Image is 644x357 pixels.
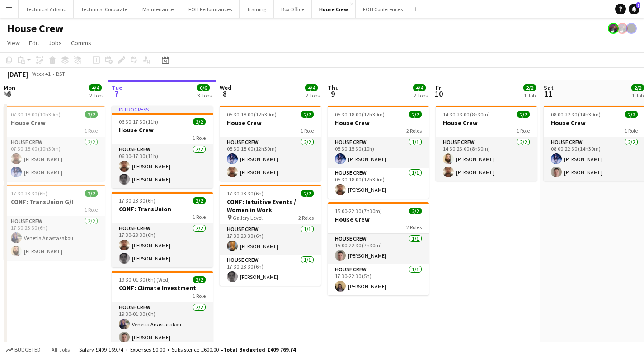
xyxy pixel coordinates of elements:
[119,197,155,204] span: 17:30-23:30 (6h)
[50,346,71,353] span: All jobs
[220,185,321,286] app-job-card: 17:30-23:30 (6h)2/2CONF: Intuitive Events / Women in Work Gallery Level2 RolesHouse Crew1/117:30-...
[112,284,213,292] h3: CONF: Climate Investment
[625,127,638,134] span: 1 Role
[328,137,429,168] app-card-role: House Crew1/105:30-15:30 (10h)[PERSON_NAME]
[5,345,42,355] button: Budgeted
[112,192,213,267] app-job-card: 17:30-23:30 (6h)2/2CONF: TransUnion1 RoleHouse Crew2/217:30-23:30 (6h)[PERSON_NAME][PERSON_NAME]
[335,111,385,118] span: 05:30-18:00 (12h30m)
[227,190,263,197] span: 17:30-23:30 (6h)
[220,83,231,92] span: Wed
[119,276,170,283] span: 19:30-01:30 (6h) (Wed)
[112,144,213,188] app-card-role: House Crew2/206:30-17:30 (11h)[PERSON_NAME][PERSON_NAME]
[636,2,640,8] span: 7
[4,185,105,260] app-job-card: 17:30-23:30 (6h)2/2CONF: TransUnion G/I1 RoleHouse Crew2/217:30-23:30 (6h)Venetia Anastasakou[PER...
[14,347,41,353] span: Budgeted
[112,223,213,267] app-card-role: House Crew2/217:30-23:30 (6h)[PERSON_NAME][PERSON_NAME]
[85,111,98,118] span: 2/2
[19,0,74,18] button: Technical Artistic
[85,206,98,213] span: 1 Role
[112,106,213,113] div: In progress
[328,119,429,127] h3: House Crew
[7,70,28,79] div: [DATE]
[617,23,628,34] app-user-avatar: Zubair PERM Dhalla
[193,134,206,141] span: 1 Role
[608,23,619,34] app-user-avatar: Zubair PERM Dhalla
[220,255,321,286] app-card-role: House Crew1/117:30-23:30 (6h)[PERSON_NAME]
[181,0,240,18] button: FOH Performances
[274,0,312,18] button: Box Office
[406,224,422,231] span: 2 Roles
[4,106,105,181] app-job-card: 07:30-18:00 (10h30m)2/2House Crew1 RoleHouse Crew2/207:30-18:00 (10h30m)[PERSON_NAME][PERSON_NAME]
[30,70,52,77] span: Week 41
[85,190,98,197] span: 2/2
[335,208,382,214] span: 15:00-22:30 (7h30m)
[48,39,62,47] span: Jobs
[29,39,39,47] span: Edit
[436,106,537,181] app-job-card: 14:30-23:00 (8h30m)2/2House Crew1 RoleHouse Crew2/214:30-23:00 (8h30m)[PERSON_NAME][PERSON_NAME]
[112,126,213,134] h3: House Crew
[197,92,212,99] div: 3 Jobs
[4,198,105,206] h3: CONF: TransUnion G/I
[112,106,213,188] app-job-card: In progress06:30-17:30 (11h)2/2House Crew1 RoleHouse Crew2/206:30-17:30 (11h)[PERSON_NAME][PERSON...
[193,292,206,299] span: 1 Role
[517,127,530,134] span: 1 Role
[414,92,428,99] div: 2 Jobs
[409,111,422,118] span: 2/2
[233,214,263,221] span: Gallery Level
[112,83,122,92] span: Tue
[112,205,213,213] h3: CONF: TransUnion
[11,190,47,197] span: 17:30-23:30 (6h)
[625,111,638,118] span: 2/2
[4,137,105,181] app-card-role: House Crew2/207:30-18:00 (10h30m)[PERSON_NAME][PERSON_NAME]
[328,215,429,223] h3: House Crew
[328,202,429,295] app-job-card: 15:00-22:30 (7h30m)2/2House Crew2 RolesHouse Crew1/115:00-22:30 (7h30m)[PERSON_NAME]House Crew1/1...
[7,39,20,47] span: View
[326,88,339,99] span: 9
[328,106,429,199] app-job-card: 05:30-18:00 (12h30m)2/2House Crew2 RolesHouse Crew1/105:30-15:30 (10h)[PERSON_NAME]House Crew1/10...
[223,346,296,353] span: Total Budgeted £409 769.74
[119,118,158,125] span: 06:30-17:30 (11h)
[626,23,637,34] app-user-avatar: Gabrielle Barr
[301,127,314,134] span: 1 Role
[45,37,66,49] a: Jobs
[406,127,422,134] span: 2 Roles
[328,168,429,199] app-card-role: House Crew1/105:30-18:00 (12h30m)[PERSON_NAME]
[436,83,443,92] span: Fri
[89,84,102,91] span: 4/4
[4,37,24,49] a: View
[544,83,554,92] span: Sat
[629,4,639,14] a: 7
[193,197,206,204] span: 2/2
[110,88,122,99] span: 7
[305,84,318,91] span: 4/4
[11,111,61,118] span: 07:30-18:00 (10h30m)
[517,111,530,118] span: 2/2
[301,111,314,118] span: 2/2
[7,22,64,35] h1: House Crew
[413,84,426,91] span: 4/4
[56,70,65,77] div: BST
[306,92,320,99] div: 2 Jobs
[631,84,644,91] span: 2/2
[4,216,105,260] app-card-role: House Crew2/217:30-23:30 (6h)Venetia Anastasakou[PERSON_NAME]
[112,271,213,346] app-job-card: 19:30-01:30 (6h) (Wed)2/2CONF: Climate Investment1 RoleHouse Crew2/219:30-01:30 (6h)Venetia Anast...
[227,111,277,118] span: 05:30-18:00 (12h30m)
[220,106,321,181] app-job-card: 05:30-18:00 (12h30m)2/2House Crew1 RoleHouse Crew2/205:30-18:00 (12h30m)[PERSON_NAME][PERSON_NAME]
[436,119,537,127] h3: House Crew
[218,88,231,99] span: 8
[301,190,314,197] span: 2/2
[551,111,601,118] span: 08:00-22:30 (14h30m)
[220,224,321,255] app-card-role: House Crew1/117:30-23:30 (6h)[PERSON_NAME]
[632,92,644,99] div: 1 Job
[312,0,356,18] button: House Crew
[524,92,536,99] div: 1 Job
